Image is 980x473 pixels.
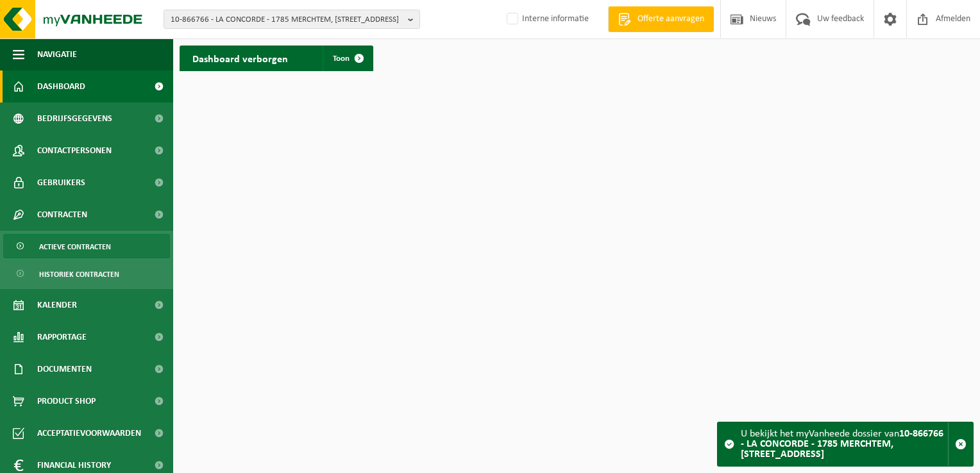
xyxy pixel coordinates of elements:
[37,385,96,417] span: Product Shop
[37,199,87,231] span: Contracten
[37,71,85,103] span: Dashboard
[608,6,714,32] a: Offerte aanvragen
[741,429,943,460] strong: 10-866766 - LA CONCORDE - 1785 MERCHTEM, [STREET_ADDRESS]
[333,54,350,63] span: Toon
[3,234,170,258] a: Actieve contracten
[164,10,420,29] button: 10-866766 - LA CONCORDE - 1785 MERCHTEM, [STREET_ADDRESS]
[504,10,589,29] label: Interne informatie
[37,103,112,135] span: Bedrijfsgegevens
[37,38,77,71] span: Navigatie
[37,417,141,449] span: Acceptatievoorwaarden
[634,13,707,26] span: Offerte aanvragen
[37,135,112,167] span: Contactpersonen
[180,46,301,71] h2: Dashboard verborgen
[39,262,119,286] span: Historiek contracten
[3,261,170,286] a: Historiek contracten
[37,289,77,321] span: Kalender
[171,10,403,29] span: 10-866766 - LA CONCORDE - 1785 MERCHTEM, [STREET_ADDRESS]
[323,46,372,71] a: Toon
[741,422,948,466] div: U bekijkt het myVanheede dossier van
[39,235,111,259] span: Actieve contracten
[37,167,85,199] span: Gebruikers
[37,353,92,385] span: Documenten
[37,321,87,353] span: Rapportage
